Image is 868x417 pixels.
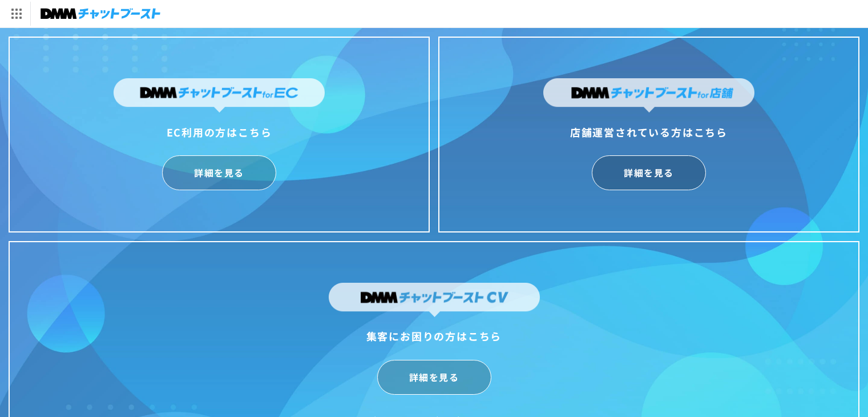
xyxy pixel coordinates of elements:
[377,360,491,395] a: 詳細を見る
[114,123,325,141] div: EC利用の方はこちら
[41,6,160,22] img: チャットブースト
[162,155,276,190] a: 詳細を見る
[329,283,540,317] img: DMMチャットブーストCV
[592,155,706,190] a: 詳細を見る
[543,78,754,113] img: DMMチャットブーストfor店舗
[2,2,30,26] img: サービス
[329,327,540,345] div: 集客にお困りの方はこちら
[543,123,754,141] div: 店舗運営されている方はこちら
[114,78,325,113] img: DMMチャットブーストforEC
